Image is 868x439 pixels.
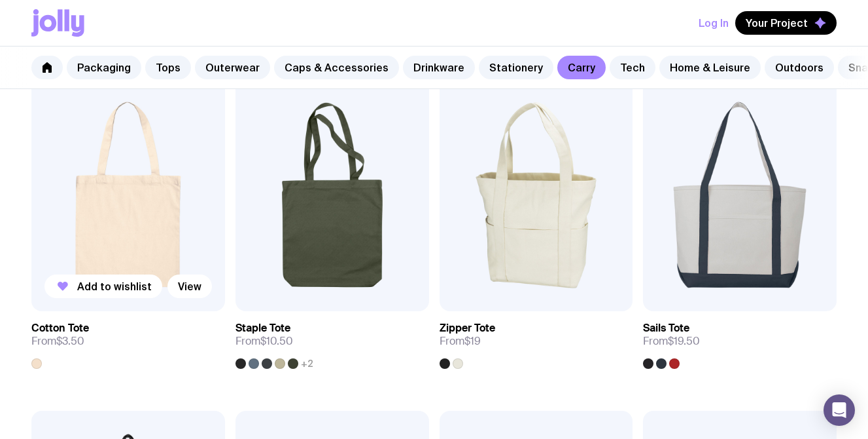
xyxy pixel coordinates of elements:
h3: Cotton Tote [31,322,89,335]
span: From [643,335,700,348]
span: From [235,335,293,348]
span: From [31,335,84,348]
a: Cotton ToteFrom$3.50 [31,311,225,369]
h3: Zipper Tote [440,322,495,335]
a: Tops [145,56,191,79]
span: $10.50 [260,334,293,348]
button: Log In [699,11,729,35]
a: View [167,275,212,298]
a: Packaging [67,56,141,79]
a: Sails ToteFrom$19.50 [643,311,837,369]
span: $19.50 [668,334,700,348]
button: Your Project [735,11,837,35]
a: Staple ToteFrom$10.50+2 [235,311,429,369]
a: Home & Leisure [659,56,761,79]
span: +2 [301,358,313,369]
a: Outerwear [195,56,270,79]
span: $19 [464,334,481,348]
a: Stationery [479,56,553,79]
span: From [440,335,481,348]
a: Caps & Accessories [274,56,399,79]
a: Outdoors [765,56,834,79]
h3: Sails Tote [643,322,689,335]
a: Zipper ToteFrom$19 [440,311,633,369]
span: Add to wishlist [77,280,152,293]
a: Tech [610,56,655,79]
span: $3.50 [56,334,84,348]
div: Open Intercom Messenger [824,394,855,426]
button: Add to wishlist [44,275,162,298]
a: Carry [557,56,606,79]
h3: Staple Tote [235,322,290,335]
span: Your Project [746,16,808,29]
a: Drinkware [403,56,475,79]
